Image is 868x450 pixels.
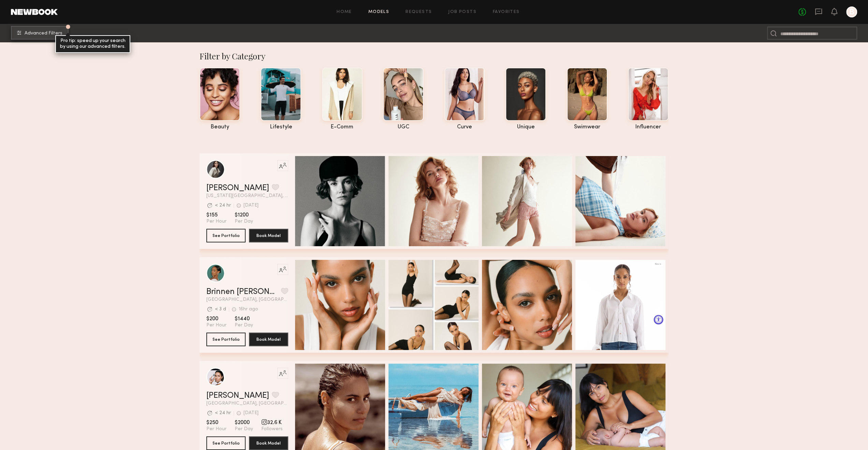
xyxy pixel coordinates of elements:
div: [DATE] [244,203,259,208]
span: Per Hour [206,322,226,328]
div: < 3 d [215,307,226,312]
div: < 24 hr [215,203,231,208]
span: Per Hour [206,426,226,432]
span: $1200 [235,212,253,219]
div: Pro tip: speed up your search by using our advanced filters. [55,35,130,53]
span: Per Day [235,426,253,432]
span: [GEOGRAPHIC_DATA], [GEOGRAPHIC_DATA] [206,401,288,406]
span: Per Day [235,322,253,328]
div: Filter by Category [200,51,668,61]
div: curve [444,124,485,130]
a: Models [368,10,389,14]
div: swimwear [567,124,607,130]
span: [US_STATE][GEOGRAPHIC_DATA], [GEOGRAPHIC_DATA] [206,194,288,198]
div: lifestyle [261,124,301,130]
button: Book Model [249,436,288,450]
span: $200 [206,315,226,322]
span: [GEOGRAPHIC_DATA], [GEOGRAPHIC_DATA] [206,297,288,302]
a: Job Posts [448,10,476,14]
a: Favorites [493,10,520,14]
button: See Portfolio [206,436,246,450]
div: 16hr ago [239,307,258,312]
span: Per Day [235,219,253,225]
a: B [846,6,857,17]
button: Book Model [249,229,288,242]
div: [DATE] [244,411,259,416]
span: $1440 [235,315,253,322]
span: $155 [206,212,226,219]
span: $2000 [235,419,253,426]
div: e-comm [322,124,363,130]
button: See Portfolio [206,229,246,242]
div: influencer [628,124,668,130]
a: Requests [406,10,432,14]
span: $250 [206,419,226,426]
a: Home [337,10,352,14]
span: Per Hour [206,219,226,225]
div: beauty [200,124,240,130]
div: < 24 hr [215,411,231,416]
button: Book Model [249,333,288,346]
button: Advanced Filters [11,26,69,40]
span: 32.6 K [261,419,283,426]
a: Brinnen [PERSON_NAME] [206,288,278,296]
span: Advanced Filters [25,31,62,36]
div: UGC [383,124,424,130]
div: unique [505,124,546,130]
button: See Portfolio [206,333,246,346]
a: [PERSON_NAME] [206,184,269,192]
a: [PERSON_NAME] [206,392,269,400]
span: Followers [261,426,283,432]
